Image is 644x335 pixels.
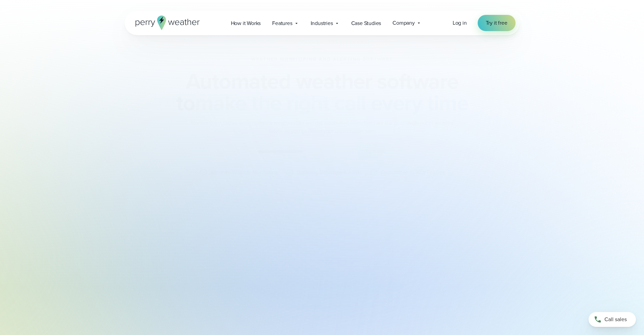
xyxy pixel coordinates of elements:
[453,19,467,27] a: Log in
[225,16,267,30] a: How it Works
[351,19,381,27] span: Case Studies
[345,16,387,30] a: Case Studies
[604,315,627,324] span: Call sales
[392,19,415,27] span: Company
[453,19,467,27] span: Log in
[478,15,516,31] a: Try it free
[231,19,261,27] span: How it Works
[589,312,636,327] a: Call sales
[486,19,507,27] span: Try it free
[272,19,292,27] span: Features
[311,19,333,27] span: Industries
